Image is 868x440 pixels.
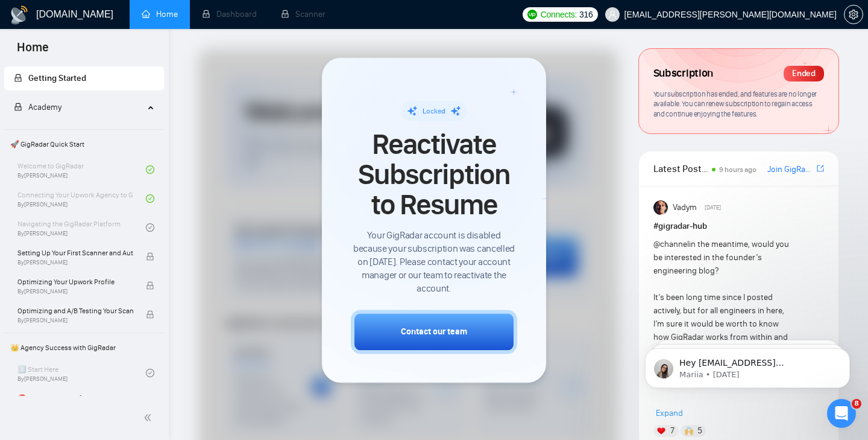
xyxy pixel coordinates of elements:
[28,73,86,83] span: Getting Started
[627,323,868,407] iframe: Intercom notifications message
[146,194,154,203] span: check-circle
[827,399,856,428] iframe: Intercom live chat
[143,412,156,424] span: double-left
[146,281,154,290] span: lock
[527,10,537,19] img: upwork-logo.png
[844,10,863,19] a: setting
[7,39,58,64] span: Home
[844,10,863,19] span: setting
[17,259,133,266] span: By [PERSON_NAME]
[17,392,133,404] span: ⛔ Top 3 Mistakes of Pro Agencies
[817,164,824,173] span: export
[719,165,756,174] span: 9 hours ago
[17,276,133,288] span: Optimizing Your Upwork Profile
[17,317,133,324] span: By [PERSON_NAME]
[653,161,708,176] span: Latest Posts from the GigRadar Community
[401,325,467,338] div: Contact our team
[653,239,689,249] span: @channel
[146,310,154,319] span: lock
[146,165,154,174] span: check-circle
[844,5,863,24] button: setting
[817,163,824,174] a: export
[656,408,683,418] span: Expand
[541,8,577,21] span: Connects:
[608,10,617,19] span: user
[142,9,178,19] a: homeHome
[5,336,163,360] span: 👑 Agency Success with GigRadar
[146,252,154,261] span: lock
[685,427,693,435] img: 🙌
[28,102,61,112] span: Academy
[146,369,154,377] span: check-circle
[673,201,697,214] span: Vadym
[17,305,133,317] span: Optimizing and A/B Testing Your Scanner for Better Results
[5,132,163,156] span: 🚀 GigRadar Quick Start
[52,46,208,57] p: Message from Mariia, sent 3w ago
[653,63,713,84] span: Subscription
[579,8,593,21] span: 316
[14,74,22,82] span: lock
[852,399,861,409] span: 8
[351,129,517,220] span: Reactivate Subscription to Resume
[14,103,22,111] span: lock
[697,425,702,437] span: 5
[653,220,824,233] h1: # gigradar-hub
[4,66,164,91] li: Getting Started
[146,223,154,232] span: check-circle
[14,102,61,112] span: Academy
[52,35,203,212] span: Hey [EMAIL_ADDRESS][PERSON_NAME][DOMAIN_NAME], Looks like your Upwork agency Inqsys Technologies ...
[784,66,824,81] div: Ended
[17,288,133,295] span: By [PERSON_NAME]
[653,200,668,215] img: Vadym
[670,425,675,437] span: 7
[653,89,817,118] span: Your subscription has ended, and features are no longer available. You can renew subscription to ...
[351,229,517,295] span: Your GigRadar account is disabled because your subscription was cancelled on [DATE]. Please conta...
[10,5,29,25] img: logo
[17,247,133,259] span: Setting Up Your First Scanner and Auto-Bidder
[767,163,814,176] a: Join GigRadar Slack Community
[657,427,665,435] img: ❤️
[423,107,445,115] span: Locked
[351,310,517,354] button: Contact our team
[705,202,721,213] span: [DATE]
